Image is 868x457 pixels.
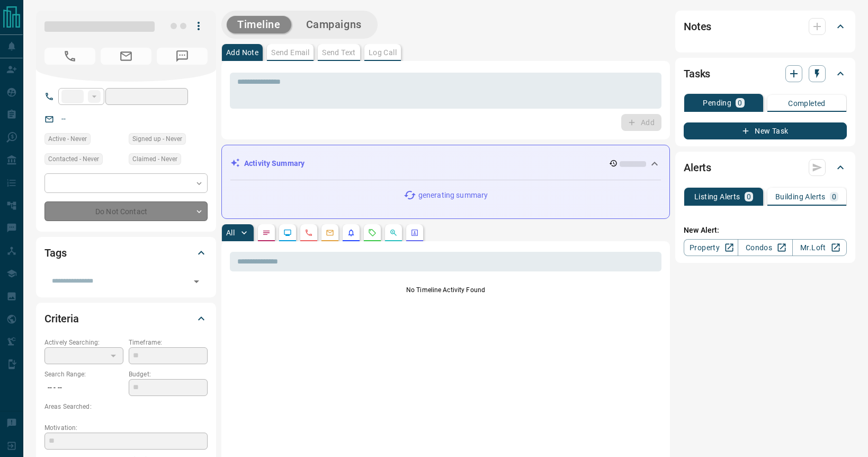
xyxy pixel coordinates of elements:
div: Tasks [684,61,847,86]
p: Activity Summary [244,158,305,169]
p: Listing Alerts [694,193,740,200]
p: Actively Searching: [44,338,123,347]
p: Search Range: [44,370,123,379]
div: Alerts [684,155,847,180]
svg: Emails [326,228,334,237]
svg: Opportunities [389,228,398,237]
p: No Timeline Activity Found [230,285,661,295]
p: Timeframe: [129,338,208,347]
p: -- - -- [44,379,123,397]
h2: Tasks [684,65,710,82]
button: New Task [684,122,847,139]
span: No Email [101,48,151,65]
svg: Calls [305,228,313,237]
div: Criteria [44,306,208,331]
a: -- [61,115,66,123]
div: Activity Summary [230,154,661,173]
p: 0 [738,99,742,107]
h2: Notes [684,18,711,35]
p: Budget: [129,370,208,379]
p: Building Alerts [775,193,826,200]
button: Open [189,274,204,289]
a: Mr.Loft [792,239,847,256]
div: Do Not Contact [44,201,208,221]
span: Contacted - Never [48,154,99,164]
span: Signed up - Never [132,134,182,144]
span: No Number [44,48,95,65]
p: New Alert: [684,225,847,236]
p: All [226,229,235,236]
button: Timeline [227,16,291,33]
button: Campaigns [296,16,372,33]
h2: Tags [44,244,66,261]
div: Tags [44,240,208,266]
p: Motivation: [44,423,208,433]
p: Pending [703,99,731,107]
a: Condos [738,239,792,256]
svg: Agent Actions [410,228,419,237]
span: Claimed - Never [132,154,177,164]
svg: Lead Browsing Activity [283,228,292,237]
div: Notes [684,14,847,39]
a: Property [684,239,738,256]
p: Areas Searched: [44,402,208,411]
svg: Requests [368,228,377,237]
h2: Criteria [44,310,79,327]
svg: Listing Alerts [347,228,355,237]
p: 0 [747,193,751,200]
p: Add Note [226,49,258,56]
svg: Notes [262,228,271,237]
p: 0 [832,193,836,200]
span: No Number [157,48,208,65]
p: generating summary [418,190,488,201]
p: Completed [788,100,826,107]
span: Active - Never [48,134,87,144]
h2: Alerts [684,159,711,176]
